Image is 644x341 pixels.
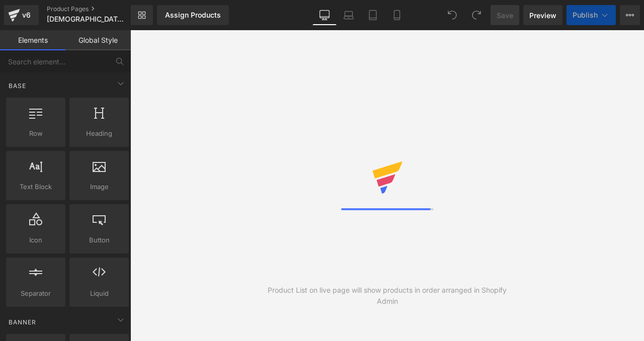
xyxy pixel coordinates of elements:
[523,5,562,25] a: Preview
[466,5,487,25] button: Redo
[9,235,62,245] span: Icon
[9,182,62,192] span: Text Block
[620,5,640,25] button: More
[9,288,62,299] span: Separator
[442,5,462,25] button: Undo
[385,5,409,25] a: Mobile
[259,285,516,307] div: Product List on live page will show products in order arranged in Shopify Admin
[72,128,126,139] span: Heading
[529,10,556,21] span: Preview
[337,5,361,25] a: Laptop
[361,5,385,25] a: Tablet
[72,235,126,245] span: Button
[8,317,37,327] span: Banner
[8,81,27,91] span: Base
[131,5,153,25] a: New Library
[9,128,62,139] span: Row
[497,10,513,21] span: Save
[20,9,33,22] div: v6
[47,5,147,13] a: Product Pages
[312,5,337,25] a: Desktop
[573,11,598,19] span: Publish
[72,182,126,192] span: Image
[65,30,131,50] a: Global Style
[47,15,128,23] span: [DEMOGRAPHIC_DATA][PERSON_NAME]
[72,288,126,299] span: Liquid
[4,5,39,25] a: v6
[165,11,221,19] div: Assign Products
[567,5,616,25] button: Publish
